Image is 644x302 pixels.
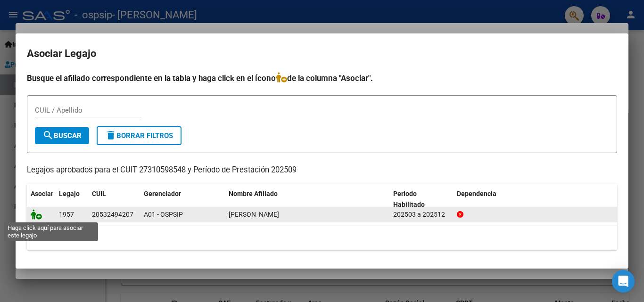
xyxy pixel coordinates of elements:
datatable-header-cell: Dependencia [453,184,618,215]
span: Asociar [31,190,53,197]
span: Dependencia [457,190,496,197]
div: 20532494207 [92,209,133,220]
span: 1957 [59,211,74,218]
datatable-header-cell: CUIL [88,184,140,215]
span: Buscar [42,131,82,140]
div: Open Intercom Messenger [612,270,635,293]
div: 202503 a 202512 [393,209,449,220]
mat-icon: search [42,130,54,141]
div: 1 registros [27,226,617,250]
datatable-header-cell: Nombre Afiliado [225,184,389,215]
datatable-header-cell: Asociar [27,184,55,215]
span: A01 - OSPSIP [144,211,183,218]
h4: Busque el afiliado correspondiente en la tabla y haga click en el ícono de la columna "Asociar". [27,72,617,84]
span: Legajo [59,190,80,197]
span: CUIL [92,190,106,197]
datatable-header-cell: Legajo [55,184,88,215]
span: Gerenciador [144,190,181,197]
datatable-header-cell: Gerenciador [140,184,225,215]
span: OVEJERO MATEO EZEQUIEL [229,211,279,218]
button: Borrar Filtros [97,126,182,145]
button: Buscar [35,127,89,144]
span: Periodo Habilitado [393,190,425,208]
span: Nombre Afiliado [229,190,278,197]
p: Legajos aprobados para el CUIT 27310598548 y Período de Prestación 202509 [27,164,617,176]
span: Borrar Filtros [105,131,173,140]
datatable-header-cell: Periodo Habilitado [389,184,453,215]
mat-icon: delete [105,130,116,141]
h2: Asociar Legajo [27,45,617,63]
